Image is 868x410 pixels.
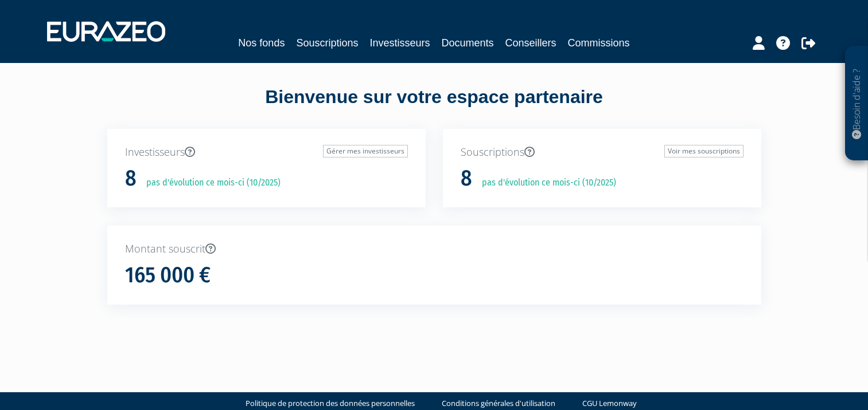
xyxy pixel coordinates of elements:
[138,176,281,190] p: pas d'évolution ce mois-ci (10/2025)
[461,145,744,160] p: Souscriptions
[125,263,211,287] h1: 165 000 €
[125,242,744,257] p: Montant souscrit
[296,35,358,51] a: Souscriptions
[369,35,430,51] a: Investisseurs
[850,52,863,155] p: Besoin d'aide ?
[442,398,555,409] a: Conditions générales d'utilisation
[323,145,408,157] a: Gérer mes investisseurs
[125,167,137,191] h1: 8
[582,398,637,409] a: CGU Lemonway
[568,35,630,51] a: Commissions
[99,84,770,129] div: Bienvenue sur votre espace partenaire
[442,35,494,51] a: Documents
[246,398,415,409] a: Politique de protection des données personnelles
[664,145,744,157] a: Voir mes souscriptions
[474,176,616,190] p: pas d'évolution ce mois-ci (10/2025)
[238,35,285,51] a: Nos fonds
[505,35,556,51] a: Conseillers
[461,167,472,191] h1: 8
[47,21,165,42] img: 1732889491-logotype_eurazeo_blanc_rvb.png
[125,145,408,160] p: Investisseurs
